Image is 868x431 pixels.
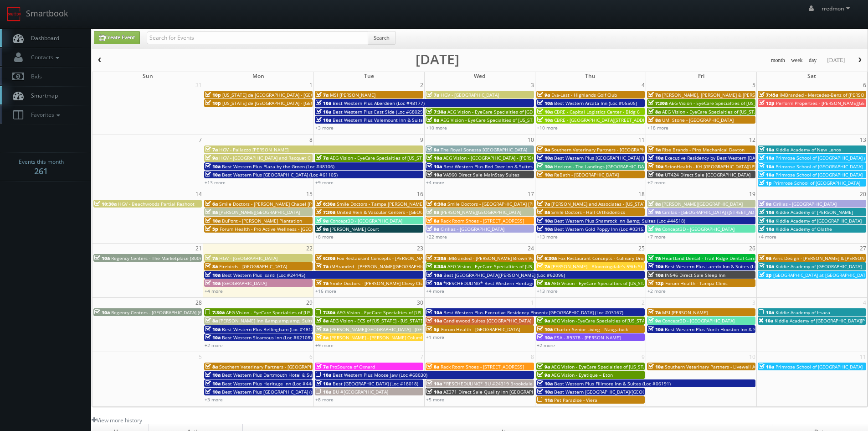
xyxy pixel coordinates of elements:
[195,80,203,90] span: 31
[219,317,353,324] span: [PERSON_NAME] Inn &amp;amp;amp; Suites [PERSON_NAME]
[111,255,206,261] span: Regency Centers - The Marketplace (80099)
[648,171,663,178] span: 10a
[426,234,447,240] a: +22 more
[426,326,440,332] span: 5p
[447,263,596,270] span: AEG Vision - EyeCare Specialties of [US_STATE] - A1A Family EyeCare
[26,92,58,99] span: Smartmap
[647,234,666,240] a: +7 more
[698,72,704,80] span: Fri
[205,396,223,403] a: +3 more
[554,117,700,123] span: CBRE - [GEOGRAPHIC_DATA][STREET_ADDRESS][GEOGRAPHIC_DATA]
[537,92,550,98] span: 9a
[662,209,771,215] span: Cirillas - [GEOGRAPHIC_DATA] ([STREET_ADDRESS])
[316,334,329,341] span: 8a
[776,226,832,232] span: Kiddie Academy of Olathe
[759,263,774,270] span: 10a
[315,125,334,131] a: +3 more
[648,309,661,316] span: 7a
[537,155,553,161] span: 10a
[205,334,221,341] span: 10a
[662,201,743,207] span: [PERSON_NAME][GEOGRAPHIC_DATA]
[554,334,621,341] span: ESA - #9378 - [PERSON_NAME]
[316,218,329,224] span: 9a
[537,201,550,207] span: 7a
[426,125,447,131] a: +10 more
[443,163,562,170] span: Best Western Plus Red Deer Inn & Suites (Loc #61062)
[665,363,847,370] span: Southern Veterinary Partners - Livewell Animal Urgent Care of [GEOGRAPHIC_DATA]
[447,201,594,207] span: Smile Doctors - [GEOGRAPHIC_DATA] [PERSON_NAME] Orthodontics
[665,272,725,278] span: IN546 Direct Sale Sleep Inn
[426,201,446,207] span: 6:30a
[205,179,226,186] a: +13 more
[426,363,439,370] span: 8a
[665,155,791,161] span: Executive Residency by Best Western [DATE] (Loc #44764)
[333,100,425,106] span: Best Western Plus Aberdeen (Loc #48177)
[537,146,550,153] span: 9a
[648,201,661,207] span: 8a
[316,100,331,106] span: 10a
[662,309,708,316] span: MSI [PERSON_NAME]
[551,263,642,270] span: [PERSON_NAME] - Bloomingdale's 59th St
[205,201,218,207] span: 6a
[205,171,221,178] span: 10a
[330,218,402,224] span: Concept3D - [GEOGRAPHIC_DATA]
[333,372,427,378] span: Best Western Plus Moose Jaw (Loc #68030)
[316,201,335,207] span: 6:30a
[441,92,499,98] span: HGV - [GEOGRAPHIC_DATA]
[554,326,628,332] span: Charter Senior Living - Naugatuck
[333,109,424,115] span: Best Western Plus East Side (Loc #68029)
[316,309,335,316] span: 7:30a
[537,226,553,232] span: 10a
[648,326,663,332] span: 10a
[426,263,446,270] span: 8:30a
[648,363,663,370] span: 10a
[222,171,338,178] span: Best Western Plus [GEOGRAPHIC_DATA] (Loc #61105)
[758,234,776,240] a: +4 more
[443,280,573,286] span: *RESCHEDULING* Best Western Heritage Inn (Loc #05465)
[222,389,368,395] span: Best Western Plus [GEOGRAPHIC_DATA] (shoot 1 of 2) (Loc #15116)
[316,155,329,161] span: 7a
[443,272,565,278] span: Best [GEOGRAPHIC_DATA][PERSON_NAME] (Loc #62096)
[537,218,553,224] span: 10a
[222,272,305,278] span: Best Western Plus Isanti (Loc #24145)
[537,389,553,395] span: 10a
[822,5,853,12] span: rredmon
[551,209,625,215] span: Smile Doctors - Hall Orthodontics
[554,171,619,178] span: ReBath - [GEOGRAPHIC_DATA]
[316,209,335,215] span: 7:30a
[222,334,312,341] span: Best Western Sicamous Inn (Loc #62108)
[554,100,637,106] span: Best Western Arcata Inn (Loc #05505)
[316,389,331,395] span: 10a
[447,255,555,261] span: iMBranded - [PERSON_NAME] Brown Volkswagen
[26,111,62,119] span: Favorites
[776,263,862,270] span: Kiddie Academy of [GEOGRAPHIC_DATA]
[759,226,774,232] span: 10a
[219,263,287,270] span: Firebirds - [GEOGRAPHIC_DATA]
[537,363,550,370] span: 9a
[364,72,374,80] span: Tue
[219,363,332,370] span: Southern Veterinary Partners - [GEOGRAPHIC_DATA]
[426,218,439,224] span: 8a
[426,309,442,316] span: 10a
[219,201,371,207] span: Smile Doctors - [PERSON_NAME] Chapel [PERSON_NAME] Orthodontic
[759,100,775,106] span: 12p
[665,280,728,286] span: Forum Health - Tampa Clinic
[759,155,774,161] span: 10a
[426,146,439,153] span: 9a
[759,363,774,370] span: 10a
[7,7,21,21] img: smartbook-logo.png
[426,255,446,261] span: 7:30a
[537,255,557,261] span: 6:30a
[316,109,331,115] span: 10a
[426,226,439,232] span: 9a
[558,255,702,261] span: Fox Restaurant Concepts - Culinary Dropout - [GEOGRAPHIC_DATA]
[205,280,221,286] span: 10a
[537,372,550,378] span: 9a
[759,180,772,186] span: 1p
[205,363,218,370] span: 8a
[768,55,788,66] button: month
[551,317,703,324] span: AEG Vision -EyeCare Specialties of [US_STATE] – Eyes On Sammamish
[776,218,862,224] span: Kiddie Academy of [GEOGRAPHIC_DATA]
[205,263,218,270] span: 8a
[537,380,553,387] span: 10a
